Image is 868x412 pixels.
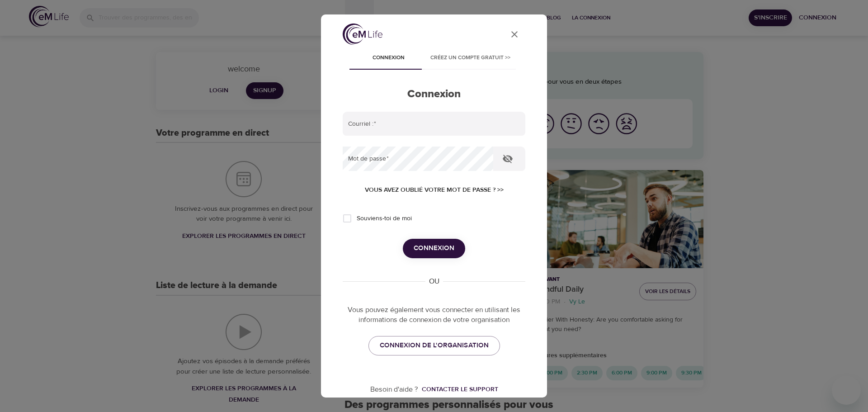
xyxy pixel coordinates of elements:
[343,305,525,326] p: Vous pouvez également vous connecter en utilisant les informations de connexion de votre organisa...
[343,48,525,70] div: disabled tabs example
[370,384,418,395] p: Besoin d'aide ?
[365,185,504,196] span: Vous avez oublié votre mot de passe ? >>
[430,53,510,63] span: Créez un compte gratuit >>
[343,24,382,45] img: logo
[357,214,412,223] span: Souviens-toi de moi
[368,336,500,355] a: CONNEXION DE L'ORGANISATION
[403,239,465,258] button: Connexion
[380,340,489,351] span: CONNEXION DE L'ORGANISATION
[343,88,525,101] h2: Connexion
[358,53,420,63] span: Connexion
[504,24,525,45] button: close
[418,385,498,394] a: Contacter le support
[414,242,454,254] span: Connexion
[361,182,507,199] button: Vous avez oublié votre mot de passe ? >>
[425,276,443,287] div: OU
[422,385,498,394] div: Contacter le support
